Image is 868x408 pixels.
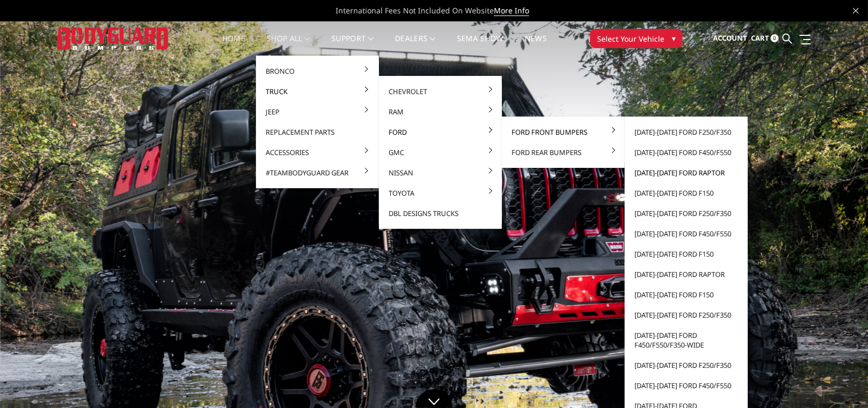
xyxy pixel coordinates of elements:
button: 3 of 5 [819,259,830,276]
a: More Info [494,5,529,16]
a: Toyota [383,183,498,203]
a: [DATE]-[DATE] Ford F250/F350 [629,203,743,224]
a: shop all [267,35,310,56]
a: Chevrolet [383,81,498,102]
span: Select Your Vehicle [597,33,664,44]
button: Select Your Vehicle [590,29,683,48]
a: Home [222,35,245,56]
button: 4 of 5 [819,276,830,294]
a: [DATE]-[DATE] Ford F250/F350 [629,122,743,142]
a: [DATE]-[DATE] Ford F150 [629,183,743,203]
span: 0 [771,34,779,42]
a: Replacement Parts [260,122,375,142]
a: [DATE]-[DATE] Ford F450/F550 [629,224,743,244]
button: 2 of 5 [819,242,830,259]
a: [DATE]-[DATE] Ford F250/F350 [629,355,743,375]
a: [DATE]-[DATE] Ford F150 [629,284,743,305]
a: GMC [383,142,498,163]
a: Nissan [383,163,498,183]
span: Cart [751,33,769,43]
a: Click to Down [415,389,453,408]
iframe: Chat Widget [815,357,868,408]
button: 1 of 5 [819,225,830,242]
a: Account [713,24,747,53]
a: Cart 0 [751,24,779,53]
a: Ford Front Bumpers [506,122,621,142]
a: [DATE]-[DATE] Ford F450/F550 [629,375,743,396]
a: Dealers [395,35,436,56]
a: Bronco [260,61,375,81]
a: Accessories [260,142,375,163]
a: #TeamBodyguard Gear [260,163,375,183]
a: SEMA Show [457,35,503,56]
img: BODYGUARD BUMPERS [57,27,169,49]
a: [DATE]-[DATE] Ford F450/F550 [629,142,743,163]
a: Jeep [260,102,375,122]
span: ▾ [672,33,676,44]
a: [DATE]-[DATE] Ford F150 [629,244,743,264]
a: News [525,35,547,56]
button: 5 of 5 [819,294,830,311]
a: Ford Rear Bumpers [506,142,621,163]
a: [DATE]-[DATE] Ford F250/F350 [629,305,743,325]
a: DBL Designs Trucks [383,203,498,224]
span: Account [713,33,747,43]
a: Ram [383,102,498,122]
a: Truck [260,81,375,102]
a: Ford [383,122,498,142]
a: [DATE]-[DATE] Ford Raptor [629,264,743,284]
a: Support [331,35,374,56]
a: [DATE]-[DATE] Ford F450/F550/F350-wide [629,325,743,355]
a: [DATE]-[DATE] Ford Raptor [629,163,743,183]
